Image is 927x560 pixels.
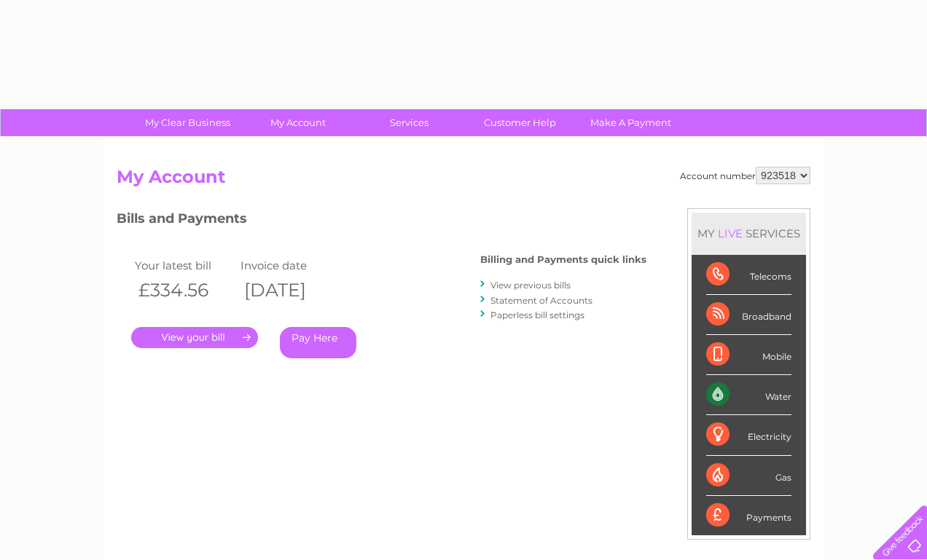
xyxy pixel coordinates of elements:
div: Electricity [706,415,791,455]
div: LIVE [715,226,746,240]
a: Customer Help [460,109,580,136]
div: Broadband [706,295,791,335]
h4: Billing and Payments quick links [480,254,646,265]
div: Water [706,375,791,415]
div: Mobile [706,335,791,375]
td: Invoice date [237,256,343,275]
th: [DATE] [237,275,343,305]
div: Account number [680,167,810,184]
h3: Bills and Payments [117,208,646,234]
a: View previous bills [490,280,571,291]
a: . [131,327,258,348]
a: Statement of Accounts [490,295,592,306]
td: Your latest bill [131,256,237,275]
a: My Clear Business [128,109,248,136]
a: Paperless bill settings [490,309,584,320]
div: Gas [706,456,791,496]
a: Services [349,109,469,136]
th: £334.56 [131,275,237,305]
div: MY SERVICES [692,213,806,254]
a: My Account [238,109,359,136]
a: Make A Payment [571,109,691,136]
div: Telecoms [706,255,791,295]
a: Pay Here [280,327,356,358]
div: Payments [706,496,791,535]
h2: My Account [117,167,810,194]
